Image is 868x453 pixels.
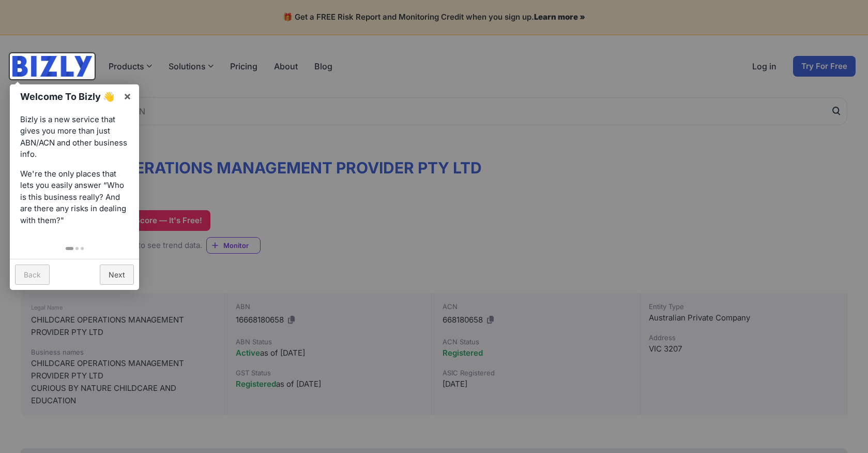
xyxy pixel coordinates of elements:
[15,265,50,285] a: Back
[20,90,118,104] h1: Welcome To Bizly 👋
[116,84,139,108] a: ×
[20,168,129,227] p: We're the only places that lets you easily answer “Who is this business really? And are there any...
[20,114,129,160] p: Bizly is a new service that gives you more than just ABN/ACN and other business info.
[100,265,134,285] a: Next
